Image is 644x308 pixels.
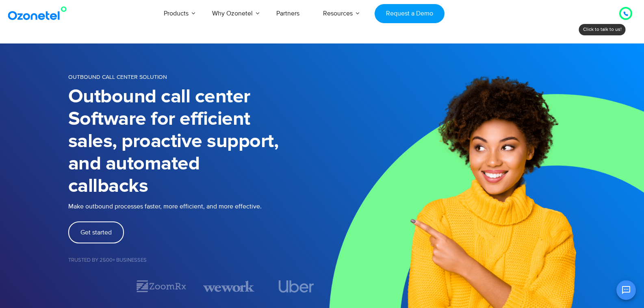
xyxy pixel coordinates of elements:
h1: Outbound call center Software for efficient sales, proactive support, and automated callbacks [68,86,322,197]
span: Get started [80,229,112,236]
span: OUTBOUND CALL CENTER SOLUTION [68,74,167,80]
a: Request a Demo [375,4,444,23]
img: zoomrx [136,279,187,293]
a: Get started [68,221,124,243]
div: 4 / 7 [271,280,322,293]
div: 1 / 7 [68,282,119,291]
div: 3 / 7 [203,279,254,293]
p: Make outbound processes faster, more efficient, and more effective. [68,202,322,211]
img: uber [279,280,314,293]
img: wework [203,279,254,293]
div: 2 / 7 [136,279,187,293]
div: Image Carousel [68,279,322,293]
button: Open chat [616,280,636,300]
h5: Trusted by 2500+ Businesses [68,258,322,263]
